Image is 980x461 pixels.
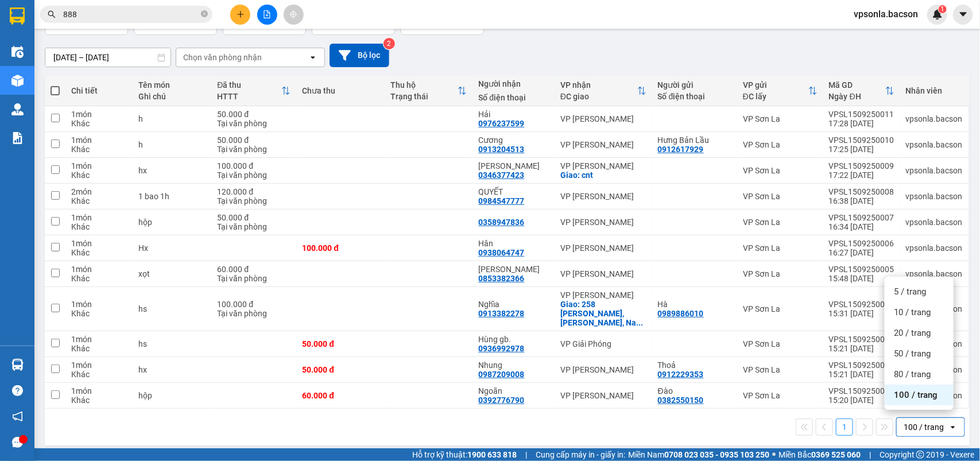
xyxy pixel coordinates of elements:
div: 100.000 đ [217,300,290,309]
span: vpsonla.bacson [845,7,927,21]
div: 1 bao 1h [138,192,206,201]
th: Toggle SortBy [737,76,823,106]
li: Hotline: 0965551559 [107,42,480,57]
div: Tại văn phòng [217,145,290,154]
div: 50.000 đ [217,135,290,145]
div: Thoả [658,361,731,370]
div: 15:21 [DATE] [829,344,894,353]
div: 0346377423 [478,171,524,180]
div: VP [PERSON_NAME] [560,140,646,149]
div: Nghĩa [478,300,549,309]
span: close-circle [201,9,208,20]
div: vpsonla.bacson [906,140,963,149]
div: Nhung [478,361,549,370]
div: VPSL1509250010 [829,135,894,145]
div: VPSL1509250006 [829,239,894,248]
div: VP Giải Phóng [560,339,646,348]
span: search [48,10,56,18]
div: Hân [478,239,549,248]
svg: open [308,53,317,62]
div: 0938064747 [478,248,524,257]
div: 16:27 [DATE] [829,248,894,257]
div: VP Sơn La [743,166,818,175]
div: Tại văn phòng [217,171,290,180]
div: 0912617929 [658,145,704,154]
div: 0853382366 [478,274,524,283]
div: Tại văn phòng [217,196,290,206]
span: Miền Bắc [778,448,861,461]
div: VP [PERSON_NAME] [560,391,646,400]
span: plus [237,10,245,18]
div: Cương [478,135,549,145]
div: VPSL1509250002 [829,361,894,370]
div: 16:38 [DATE] [829,196,894,206]
div: 50.000 đ [217,213,290,222]
b: GỬI : VP Sơn La [14,83,125,102]
button: plus [230,5,250,25]
div: Trạng thái [390,92,458,101]
div: Khác [71,196,127,206]
div: vpsonla.bacson [906,166,963,175]
div: 100.000 đ [302,243,379,253]
span: 5 / trang [894,286,926,297]
div: vpsonla.bacson [906,269,963,278]
div: Giao: 258 Lương Thế Vinh, Trung Văn, Nam Từ Liêm, Hà Nội [560,300,646,327]
div: VP [PERSON_NAME] [560,161,646,171]
div: Giao: cnt [560,171,646,180]
div: Tại văn phòng [217,274,290,283]
div: Ngoãn [478,386,549,396]
div: h [138,140,206,149]
div: vpsonla.bacson [906,243,963,253]
span: 1 [940,5,944,13]
div: VPSL1509250008 [829,187,894,196]
span: file-add [263,10,271,18]
div: Ngày ĐH [829,92,885,101]
div: VPSL1509250003 [829,335,894,344]
span: Miền Nam [628,448,769,461]
div: 60.000 đ [302,391,379,400]
div: 1 món [71,239,127,248]
span: message [12,437,23,448]
div: Hà [658,300,731,309]
div: 17:25 [DATE] [829,145,894,154]
strong: 0708 023 035 - 0935 103 250 [664,450,769,459]
div: ĐC lấy [743,92,808,101]
span: 20 / trang [894,327,931,339]
div: 0976237599 [478,119,524,128]
div: VP [PERSON_NAME] [560,114,646,123]
span: ⚪️ [772,452,776,457]
div: hs [138,304,206,313]
div: 100.000 đ [217,161,290,171]
div: 2 món [71,187,127,196]
div: 0358947836 [478,218,524,227]
div: VP Sơn La [743,365,818,374]
div: 0913382278 [478,309,524,318]
div: 15:48 [DATE] [829,274,894,283]
div: 0382550150 [658,396,704,405]
img: icon-new-feature [932,9,943,20]
li: Số 378 [PERSON_NAME] ( trong nhà khách [GEOGRAPHIC_DATA]) [107,28,480,42]
div: 0984547777 [478,196,524,206]
div: ĐC giao [560,92,637,101]
div: 0989886010 [658,309,704,318]
div: Khác [71,309,127,318]
div: hs [138,339,206,348]
span: close-circle [201,10,208,17]
img: warehouse-icon [11,75,24,87]
div: 0987209008 [478,370,524,379]
div: 1 món [71,161,127,171]
div: 15:21 [DATE] [829,370,894,379]
div: 16:34 [DATE] [829,222,894,231]
div: Số điện thoại [658,92,731,101]
span: aim [289,10,297,18]
div: Mã GD [829,80,885,90]
div: VPSL1509250009 [829,161,894,171]
div: 17:28 [DATE] [829,119,894,128]
span: notification [12,411,23,422]
div: Tên món [138,80,206,90]
button: aim [284,5,304,25]
div: VP [PERSON_NAME] [560,290,646,300]
th: Toggle SortBy [823,76,900,106]
div: VPSL1509250011 [829,110,894,119]
span: caret-down [958,9,969,20]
